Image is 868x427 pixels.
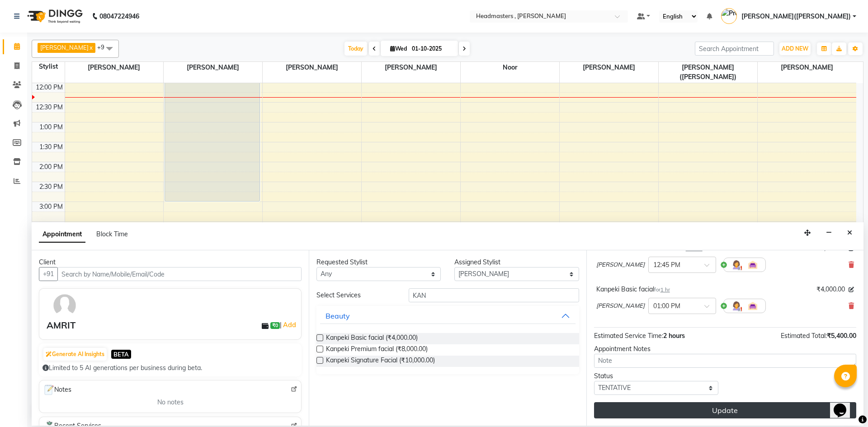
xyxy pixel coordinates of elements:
[816,285,845,294] span: ₹4,000.00
[721,8,737,24] img: Pramod gupta(shaurya)
[34,103,65,112] div: 12:30 PM
[747,300,758,311] img: Interior.png
[362,62,460,73] span: [PERSON_NAME]
[747,259,758,270] img: Interior.png
[263,62,361,73] span: [PERSON_NAME]
[89,44,93,51] a: x
[316,258,441,267] div: Requested Stylist
[38,142,65,152] div: 1:30 PM
[782,45,808,52] span: ADD NEW
[594,332,663,340] span: Estimated Service Time:
[325,310,350,321] div: Beauty
[38,182,65,192] div: 2:30 PM
[57,267,302,281] input: Search by Name/Mobile/Email/Code
[96,230,128,238] span: Block Time
[326,356,435,367] span: Kanpeki Signature Facial (₹10,000.00)
[40,44,89,51] span: [PERSON_NAME]
[560,62,658,73] span: [PERSON_NAME]
[461,62,559,73] span: Noor
[157,398,184,407] span: No notes
[42,363,298,373] div: Limited to 5 AI generations per business during beta.
[344,42,367,56] span: Today
[282,319,297,330] a: Add
[47,319,75,332] div: AMRIT
[827,332,856,340] span: ₹5,400.00
[164,62,262,73] span: [PERSON_NAME]
[594,371,718,381] div: Status
[741,12,851,21] span: [PERSON_NAME]([PERSON_NAME])
[596,260,645,269] span: [PERSON_NAME]
[654,286,670,293] small: for
[731,300,742,311] img: Hairdresser.png
[111,350,131,358] span: BETA
[34,83,65,92] div: 12:00 PM
[38,162,65,172] div: 2:00 PM
[454,258,579,267] div: Assigned Stylist
[310,291,401,300] div: Select Services
[43,384,71,396] span: Notes
[660,286,670,293] span: 1 hr
[320,308,575,324] button: Beauty
[65,62,164,73] span: [PERSON_NAME]
[39,258,302,267] div: Client
[23,4,85,29] img: logo
[659,62,757,83] span: [PERSON_NAME]([PERSON_NAME])
[843,226,856,240] button: Close
[326,344,428,356] span: Kanpeki Premium facial (₹8,000.00)
[596,285,670,294] div: Kanpeki Basic facial
[849,287,854,292] i: Edit price
[39,267,58,281] button: +91
[43,348,107,361] button: Generate AI Insights
[409,42,454,56] input: 2025-10-01
[38,122,65,132] div: 1:00 PM
[388,45,409,52] span: Wed
[32,62,65,71] div: Stylist
[97,43,111,51] span: +9
[758,62,856,73] span: [PERSON_NAME]
[39,226,85,243] span: Appointment
[830,391,859,418] iframe: chat widget
[409,288,579,302] input: Search by service name
[779,42,811,55] button: ADD NEW
[594,402,856,418] button: Update
[663,332,685,340] span: 2 hours
[731,259,742,270] img: Hairdresser.png
[280,319,297,330] span: |
[695,42,774,56] input: Search Appointment
[165,43,259,201] div: ANU, TK03, 11:00 AM-03:00 PM, K-Bond -L - Kerabond
[594,344,856,354] div: Appointment Notes
[270,322,280,329] span: ₹0
[596,301,645,310] span: [PERSON_NAME]
[781,332,827,340] span: Estimated Total:
[38,222,65,231] div: 3:30 PM
[52,292,78,319] img: avatar
[326,333,418,344] span: Kanpeki Basic facial (₹4,000.00)
[99,4,139,29] b: 08047224946
[38,202,65,211] div: 3:00 PM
